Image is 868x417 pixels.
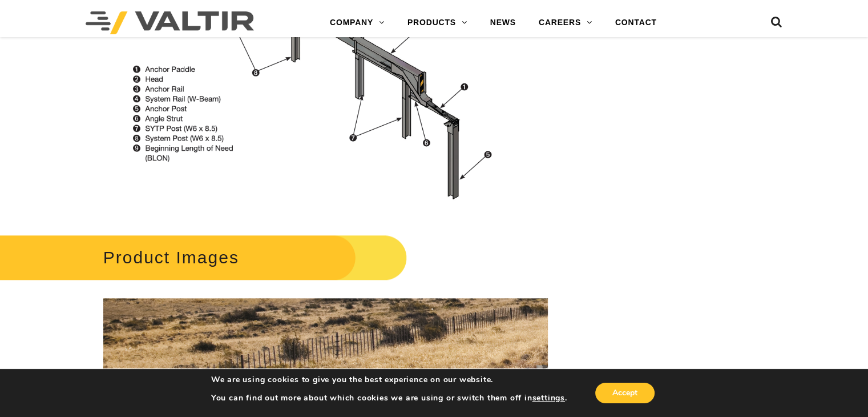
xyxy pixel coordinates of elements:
p: You can find out more about which cookies we are using or switch them off in . [211,393,567,403]
a: PRODUCTS [396,11,479,34]
a: COMPANY [318,11,396,34]
button: Accept [595,383,655,403]
a: CAREERS [527,11,604,34]
a: NEWS [479,11,527,34]
img: Valtir [86,11,254,34]
p: We are using cookies to give you the best experience on our website. [211,375,567,385]
a: CONTACT [604,11,668,34]
button: settings [532,393,564,403]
